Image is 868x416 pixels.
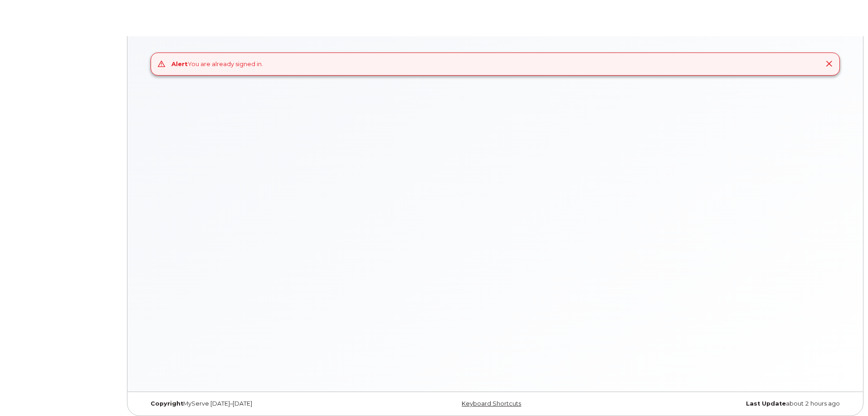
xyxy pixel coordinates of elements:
[171,60,188,67] strong: Alert
[612,400,847,407] div: about 2 hours ago
[746,400,786,407] strong: Last Update
[144,400,378,407] div: MyServe [DATE]–[DATE]
[171,60,263,68] div: You are already signed in.
[462,400,521,407] a: Keyboard Shortcuts
[151,400,183,407] strong: Copyright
